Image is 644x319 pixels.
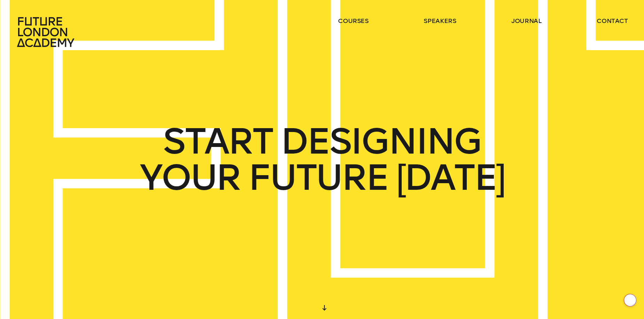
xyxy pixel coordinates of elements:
[424,17,456,25] a: speakers
[163,123,273,159] span: START
[248,159,388,196] span: FUTURE
[140,159,240,196] span: YOUR
[281,123,481,159] span: DESIGNING
[338,17,369,25] a: courses
[511,17,542,25] a: journal
[597,17,628,25] a: contact
[396,159,505,196] span: [DATE]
